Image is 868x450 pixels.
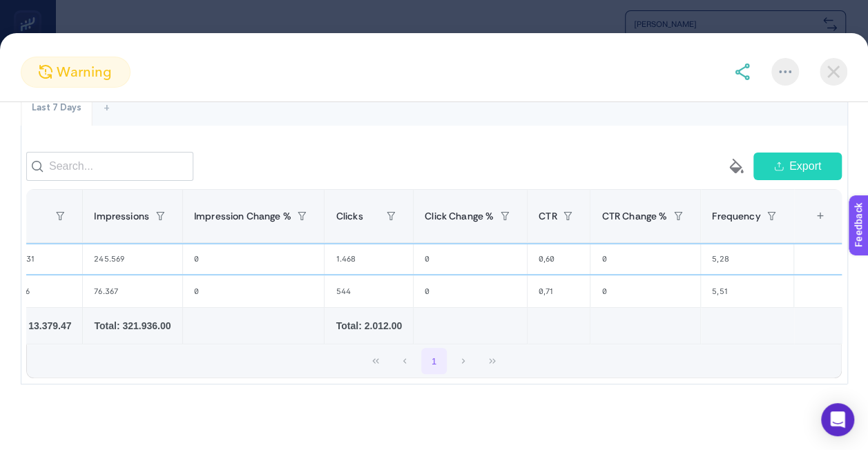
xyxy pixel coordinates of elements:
[590,275,700,307] div: 0
[590,243,700,275] div: 0
[336,319,401,333] div: Total: 2.012.00
[57,61,112,82] span: warning
[93,90,121,126] div: +
[336,211,363,222] span: Clicks
[325,243,412,275] div: 1.468
[194,211,291,222] span: Impression Change %
[8,4,52,15] span: Feedback
[414,275,527,307] div: 0
[26,152,193,181] input: Search...
[83,275,182,307] div: 76.367
[601,211,667,222] span: CTR Change %
[734,63,751,80] img: share
[528,243,590,275] div: 0,60
[183,275,325,307] div: 0
[94,211,149,222] span: Impressions
[712,211,760,222] span: Frequency
[539,211,557,222] span: CTR
[820,58,847,86] img: close-dialog
[528,275,590,307] div: 0,71
[789,158,821,175] span: Export
[425,211,494,222] span: Click Change %
[183,243,325,275] div: 0
[821,403,854,436] div: Open Intercom Messenger
[701,275,793,307] div: 5,51
[701,243,793,275] div: 5,28
[805,201,816,231] div: 11 items selected
[421,348,447,374] button: 1
[753,153,842,180] button: Export
[39,65,52,79] img: warning
[779,70,791,73] img: More options
[807,201,833,231] div: +
[325,275,412,307] div: 544
[21,90,93,126] div: Last 7 Days
[94,319,171,333] div: Total: 321.936.00
[83,243,182,275] div: 245.569
[414,243,527,275] div: 0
